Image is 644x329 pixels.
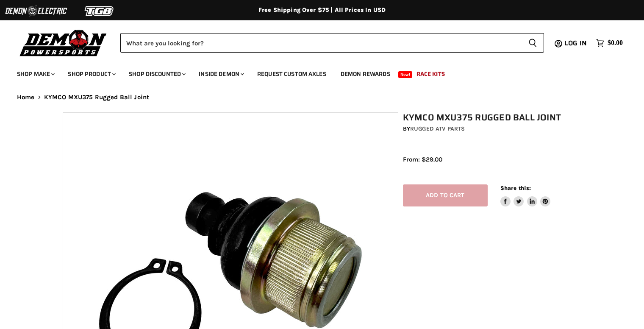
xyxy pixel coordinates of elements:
button: Search [522,33,544,53]
a: Shop Make [11,65,60,83]
img: Demon Powersports [17,28,110,58]
form: Product [120,33,544,53]
a: Inside Demon [192,65,249,83]
a: Race Kits [410,65,451,83]
span: $0.00 [608,39,623,47]
a: Home [17,94,35,101]
span: KYMCO MXU375 Rugged Ball Joint [44,94,150,101]
a: Shop Product [61,65,121,83]
img: TGB Logo 2 [68,3,131,19]
a: Log in [561,39,592,47]
span: From: $29.00 [403,156,442,163]
span: Share this: [500,185,531,191]
a: Request Custom Axles [251,65,333,83]
a: Demon Rewards [334,65,397,83]
a: Shop Discounted [122,65,191,83]
span: Log in [564,38,587,48]
img: Demon Electric Logo 2 [4,3,68,19]
a: Rugged ATV Parts [410,125,465,132]
input: Search [120,33,522,53]
h1: KYMCO MXU375 Rugged Ball Joint [403,112,586,123]
ul: Main menu [11,62,621,83]
a: $0.00 [592,37,627,49]
div: by [403,124,586,134]
span: New! [398,71,413,78]
aside: Share this: [500,184,551,207]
